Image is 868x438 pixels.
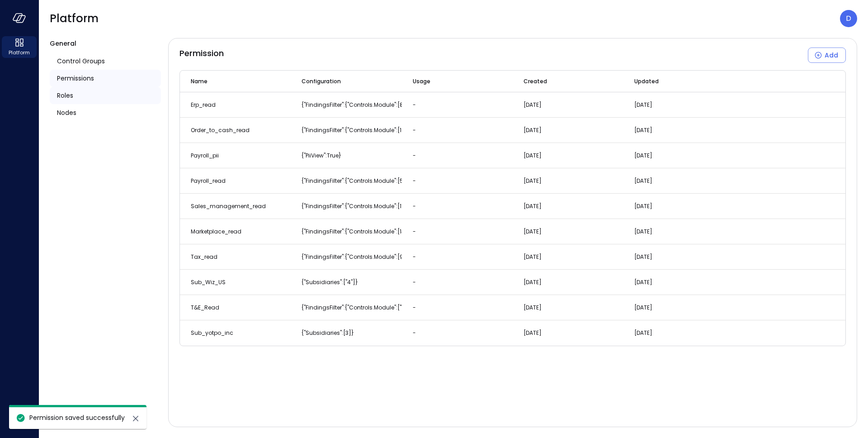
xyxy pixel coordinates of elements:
span: Name [191,77,208,86]
span: [DATE] [634,278,652,286]
span: [DATE] [634,126,652,134]
span: General [50,39,76,48]
span: Nodes [57,108,76,118]
a: Control Groups [50,52,161,70]
span: - [413,202,416,210]
span: {"findingsFilter":{"controls.module":["13"]}} [302,304,416,311]
span: [DATE] [634,329,652,337]
span: [DATE] [524,101,542,109]
span: - [413,228,416,235]
span: sub_yotpo_inc [191,329,233,337]
span: [DATE] [634,228,652,235]
span: [DATE] [524,152,542,159]
span: - [413,126,416,134]
span: - [413,177,416,185]
span: [DATE] [524,177,542,185]
span: sales_management_read [191,202,266,210]
span: Created [524,77,547,86]
span: Control Groups [57,56,105,66]
span: Configuration [302,77,341,86]
span: {"findingsFilter":{"controls.module":[9]}} [302,253,411,261]
span: - [413,101,416,109]
span: [DATE] [524,278,542,286]
span: [DATE] [524,126,542,134]
span: Marketplace_read [191,228,241,235]
span: - [413,278,416,286]
span: Updated [634,77,659,86]
span: [DATE] [634,202,652,210]
span: Sub_Wiz_US [191,278,226,286]
span: [DATE] [634,177,652,185]
a: Roles [50,87,161,104]
span: - [413,329,416,337]
span: Platform [9,48,30,57]
span: [DATE] [634,304,652,311]
span: {"findingsFilter":{"controls.module":[11]}} [302,202,411,210]
span: Roles [57,90,73,100]
span: payroll_read [191,177,226,185]
p: D [846,13,851,24]
span: {"subsidiaries":["4"]} [302,278,358,286]
span: {"subsidiaries":[3]} [302,329,354,337]
span: payroll_pii [191,152,219,159]
button: Add [808,48,846,63]
div: Dudu [840,10,857,27]
span: [DATE] [634,101,652,109]
span: - [413,152,416,159]
span: Permission [179,48,224,63]
span: [DATE] [524,329,542,337]
span: {"findingsFilter":{"controls.module":[5]}} [302,177,411,185]
span: - [413,253,416,261]
span: order_to_cash_read [191,126,250,134]
span: Usage [413,77,430,86]
span: [DATE] [524,253,542,261]
span: {"findingsFilter":{"controls.module":[8]}} [302,101,411,109]
span: {"findingsFilter":{"controls.module":[10]}} [302,126,413,134]
span: [DATE] [524,228,542,235]
span: erp_read [191,101,216,109]
a: Permissions [50,70,161,87]
span: Permissions [57,73,94,83]
span: Tax_read [191,253,217,261]
span: [DATE] [524,202,542,210]
span: {"findingsFilter":{"controls.module":[14]}} [302,228,413,235]
span: [DATE] [634,253,652,261]
div: Add [825,50,838,61]
span: [DATE] [524,304,542,311]
span: T&E_Read [191,304,219,311]
span: [DATE] [634,152,652,159]
span: Permission saved successfully [29,413,125,422]
button: close [130,413,141,424]
a: Nodes [50,104,161,121]
span: Platform [50,11,99,26]
span: {"piiView":true} [302,152,341,159]
div: Platform [2,36,37,58]
span: - [413,304,416,311]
